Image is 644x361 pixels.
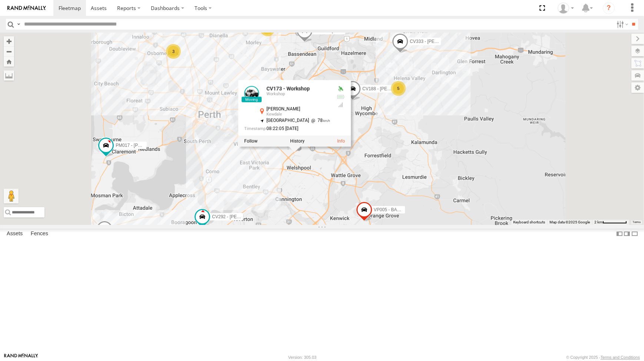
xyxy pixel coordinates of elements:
label: Measure [4,70,14,81]
span: CV333 - [PERSON_NAME] [410,39,464,44]
label: Hide Summary Table [631,229,638,239]
div: 5 [391,81,406,96]
a: View Asset Details [244,86,259,101]
div: [PERSON_NAME] [266,107,330,112]
div: Workshop [266,92,330,96]
label: Assets [3,229,26,239]
a: Terms [633,220,641,223]
button: Keyboard shortcuts [513,220,545,225]
span: CV292 - [PERSON_NAME] [212,214,266,219]
i: ? [603,2,615,14]
label: Dock Summary Table to the Left [616,229,623,239]
a: Terms and Conditions [601,355,640,360]
span: Map data ©2025 Google [550,220,590,224]
div: Version: 305.03 [288,355,316,360]
button: Map Scale: 2 km per 62 pixels [592,220,629,225]
label: Map Settings [631,82,644,93]
a: View Asset Details [337,138,345,144]
div: 2 [260,21,275,36]
div: No voltage information received from this device. [336,94,345,100]
a: CV173 - Workshop [266,86,310,92]
img: rand-logo.svg [7,6,46,11]
span: [GEOGRAPHIC_DATA] [266,118,309,123]
span: 2 km [594,220,602,224]
div: Valid GPS Fix [336,86,345,92]
span: CV385 - [PERSON_NAME] [314,28,368,33]
label: Dock Summary Table to the Right [623,229,631,239]
label: Search Query [16,19,21,30]
label: Fences [27,229,52,239]
div: Date/time of location update [244,126,330,131]
button: Drag Pegman onto the map to open Street View [4,189,19,203]
div: © Copyright 2025 - [566,355,640,360]
label: Search Filter Options [614,19,630,30]
label: Realtime tracking of Asset [244,138,258,144]
button: Zoom Home [4,57,14,67]
label: View Asset History [290,138,305,144]
div: GSM Signal = 4 [336,102,345,108]
div: Kewdale [266,112,330,117]
div: Jaydon Walker [555,3,577,14]
span: 78 [309,118,330,123]
div: 3 [166,44,181,59]
span: VP005 - BA100 [374,207,405,212]
button: Zoom in [4,36,14,46]
a: Visit our Website [4,354,38,361]
button: Zoom out [4,46,14,57]
span: PM017 - [PERSON_NAME] [116,143,170,148]
span: CV188 - [PERSON_NAME] [362,86,416,91]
